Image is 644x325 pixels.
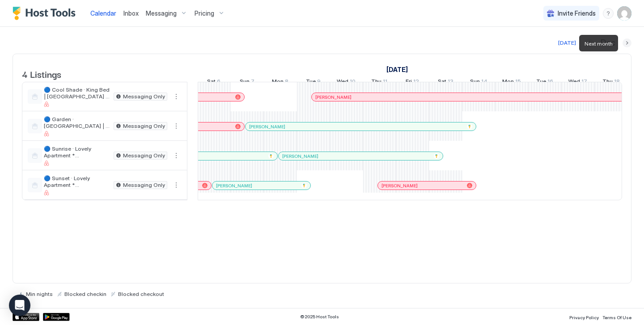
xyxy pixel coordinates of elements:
[602,312,631,321] a: Terms Of Use
[470,78,480,87] span: Sun
[171,150,182,161] button: More options
[383,78,387,87] span: 11
[369,76,390,89] a: December 11, 2025
[195,9,214,17] span: Pricing
[557,38,577,48] button: [DATE]
[413,78,419,87] span: 12
[481,78,487,87] span: 14
[617,6,631,21] div: User profile
[623,38,631,47] button: Next month
[568,78,580,87] span: Wed
[171,91,182,102] button: More options
[558,9,596,17] span: Invite Friends
[90,8,116,18] a: Calendar
[304,76,323,89] a: December 9, 2025
[614,78,620,87] span: 18
[403,76,421,89] a: December 12, 2025
[438,78,446,87] span: Sat
[602,315,631,320] span: Terms Of Use
[123,9,139,17] span: Inbox
[240,78,250,87] span: Sun
[90,9,116,17] span: Calendar
[566,76,589,89] a: December 17, 2025
[515,78,521,87] span: 15
[249,124,285,130] span: [PERSON_NAME]
[406,78,412,87] span: Fri
[581,78,587,87] span: 17
[118,291,164,297] span: Blocked checkout
[335,76,358,89] a: December 10, 2025
[146,9,177,17] span: Messaging
[536,78,546,87] span: Tue
[171,180,182,190] div: menu
[500,76,523,89] a: December 15, 2025
[13,7,80,20] a: Host Tools Logo
[44,86,110,100] span: 🔵 Cool Shade · King Bed | [GEOGRAPHIC_DATA] *Best Downtown Locations *Cool
[381,183,418,189] span: [PERSON_NAME]
[371,78,381,87] span: Thu
[502,78,514,87] span: Mon
[270,76,291,89] a: December 8, 2025
[44,175,110,188] span: 🔵 Sunset · Lovely Apartment *[GEOGRAPHIC_DATA] Best Locations *Sunset
[207,78,216,87] span: Sat
[285,78,288,87] span: 8
[585,40,613,47] span: Next month
[216,183,252,189] span: [PERSON_NAME]
[217,78,220,87] span: 6
[9,295,30,316] div: Open Intercom Messenger
[123,8,139,18] a: Inbox
[317,78,321,87] span: 9
[384,63,410,76] a: December 1, 2025
[569,315,599,320] span: Privacy Policy
[569,312,599,321] a: Privacy Policy
[436,76,456,89] a: December 13, 2025
[558,39,576,47] div: [DATE]
[171,121,182,131] div: menu
[282,153,318,159] span: [PERSON_NAME]
[547,78,553,87] span: 16
[171,180,182,190] button: More options
[534,76,555,89] a: December 16, 2025
[44,116,110,129] span: 🔵 Garden · [GEOGRAPHIC_DATA] | [GEOGRAPHIC_DATA] *Best Downtown Locations (4)
[43,313,70,321] a: Google Play Store
[315,94,352,100] span: [PERSON_NAME]
[468,76,490,89] a: December 14, 2025
[603,8,614,19] div: menu
[272,78,284,87] span: Mon
[237,76,257,89] a: December 7, 2025
[26,291,53,297] span: Min nights
[300,314,339,320] span: © 2025 Host Tools
[171,150,182,161] div: menu
[171,91,182,102] div: menu
[44,145,110,159] span: 🔵 Sunrise · Lovely Apartment *[GEOGRAPHIC_DATA] Best Locations *Sunrise
[22,67,61,80] span: 4 Listings
[64,291,106,297] span: Blocked checkin
[171,121,182,131] button: More options
[337,78,348,87] span: Wed
[600,76,622,89] a: December 18, 2025
[306,78,316,87] span: Tue
[251,78,254,87] span: 7
[448,78,453,87] span: 13
[602,78,613,87] span: Thu
[13,313,39,321] a: App Store
[205,76,223,89] a: December 6, 2025
[350,78,356,87] span: 10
